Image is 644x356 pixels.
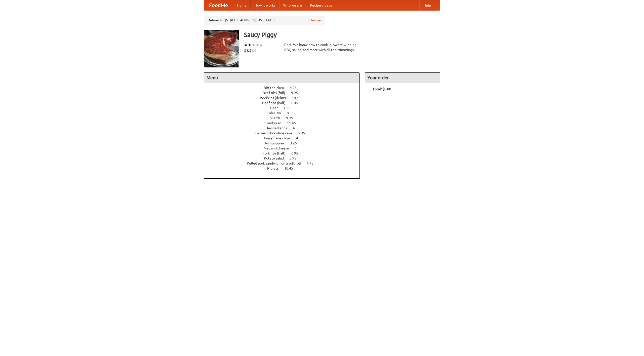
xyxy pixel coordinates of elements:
li: ★ [255,42,259,48]
h3: Saucy Piggy [244,30,440,40]
li: ★ [248,42,252,48]
a: Housemade chips 4 [262,136,307,140]
a: Beef ribs (delux) 10.45 [260,96,310,100]
span: Beef ribs (delux) [260,96,291,100]
h4: Your order [365,73,440,83]
span: Pulled pork sandwich on a soft roll [247,161,306,165]
span: Beef ribs (half) [262,101,291,105]
li: ★ [252,42,255,48]
span: 3.25 [290,141,302,145]
a: Mac and cheese 6 [264,146,306,150]
a: Change [309,18,321,23]
span: 6 [295,146,302,150]
a: Who we are [279,0,306,10]
span: 6.95 [291,151,303,155]
span: 9.95 [286,116,298,120]
span: Pork ribs (half) [262,151,291,155]
span: Riblets [267,166,284,170]
a: Beef ribs (half) 6.45 [262,101,307,105]
span: Coleslaw [267,111,286,115]
span: 11.45 [287,121,301,125]
a: How it works [251,0,279,10]
span: 4 [296,136,303,140]
span: Devilled eggs [265,126,292,130]
img: angular.jpg [204,30,239,67]
span: 4 [293,126,300,130]
span: 6.45 [291,101,303,105]
span: 10.45 [292,96,306,100]
span: 10.45 [284,166,298,170]
a: Pulled pork sandwich on a soft roll 4.95 [247,161,323,165]
span: Beef ribs (full) [263,91,290,95]
a: Help [419,0,435,10]
li: ★ [259,42,263,48]
a: Riblets 10.45 [267,166,302,170]
li: $ [254,48,257,53]
span: 3.95 [290,156,301,160]
span: 4.95 [307,161,318,165]
li: $ [244,48,247,53]
a: Beer 7.55 [270,106,300,110]
span: Beer [270,106,283,110]
span: German chocolate cake [255,131,297,135]
li: $ [249,48,252,53]
li: $ [252,48,254,53]
b: Total: $0.00 [373,87,391,91]
div: Deliver to: [STREET_ADDRESS][US_STATE] [204,16,325,25]
a: Devilled eggs 4 [265,126,304,130]
div: Pork. We know how to cook it. Award-winning BBQ sauce, and meat with all the trimmings. [284,42,360,52]
a: Beef ribs (full) 9.95 [263,91,307,95]
span: Potato salad [264,156,289,160]
span: BBQ chicken [264,86,289,90]
a: Recipe videos [306,0,336,10]
span: Collards [267,116,285,120]
h4: Menu [204,73,359,83]
a: Collards 9.95 [267,116,302,120]
span: Cornbread [265,121,286,125]
a: Home [233,0,251,10]
a: FoodMe [204,0,233,10]
span: 5.95 [298,131,310,135]
li: ★ [244,42,248,48]
span: Mac and cheese [264,146,294,150]
a: Pork ribs (half) 6.95 [262,151,307,155]
span: 8.95 [287,111,299,115]
a: Cornbread 11.45 [265,121,305,125]
a: German chocolate cake 5.95 [255,131,314,135]
span: 7.55 [284,106,295,110]
span: Housemade chips [262,136,295,140]
a: Coleslaw 8.95 [267,111,303,115]
span: 9.95 [291,91,303,95]
span: Hushpuppies [264,141,289,145]
span: 4.95 [290,86,302,90]
a: Potato salad 3.95 [264,156,306,160]
a: Hushpuppies 3.25 [264,141,306,145]
a: BBQ chicken 4.95 [264,86,306,90]
li: $ [247,48,249,53]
